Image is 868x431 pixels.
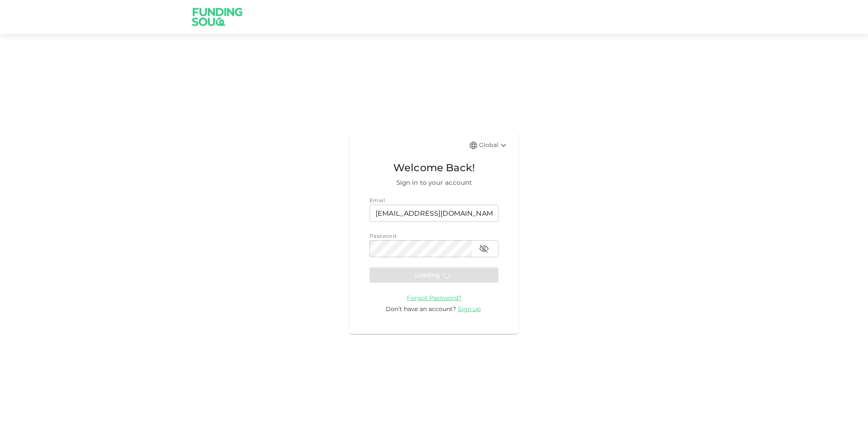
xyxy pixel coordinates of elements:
div: Global [479,140,509,150]
span: Sign in to your account [370,178,498,188]
span: Email [370,197,385,203]
input: password [370,240,472,257]
span: Don’t have an account? [386,305,456,313]
a: Forgot Password? [407,294,462,302]
span: Welcome Back! [370,160,498,176]
span: Password [370,233,396,239]
input: email [370,205,498,222]
span: Sign up [458,305,481,313]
